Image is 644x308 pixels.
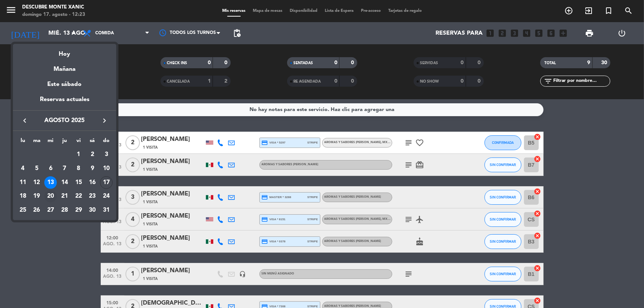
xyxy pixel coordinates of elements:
div: 24 [100,190,113,203]
th: miércoles [44,136,58,148]
td: 15 de agosto de 2025 [72,176,86,190]
div: 26 [31,204,43,217]
div: 29 [72,204,85,217]
td: AGO. [16,148,72,162]
td: 18 de agosto de 2025 [16,190,30,204]
div: Reservas actuales [13,95,116,110]
div: 18 [17,190,29,203]
button: keyboard_arrow_right [98,116,111,125]
th: domingo [99,136,113,148]
td: 2 de agosto de 2025 [86,148,100,162]
div: Mañana [13,59,116,74]
div: 9 [86,162,99,175]
td: 14 de agosto de 2025 [58,176,72,190]
div: 11 [17,176,29,189]
div: 17 [100,176,113,189]
td: 7 de agosto de 2025 [58,162,72,176]
td: 31 de agosto de 2025 [99,203,113,217]
div: 5 [31,162,43,175]
td: 28 de agosto de 2025 [58,203,72,217]
td: 13 de agosto de 2025 [44,176,58,190]
td: 5 de agosto de 2025 [30,162,44,176]
td: 17 de agosto de 2025 [99,176,113,190]
div: 6 [44,162,57,175]
i: keyboard_arrow_left [20,116,29,125]
div: 21 [58,190,71,203]
th: lunes [16,136,30,148]
div: 14 [58,176,71,189]
div: 15 [72,176,85,189]
span: agosto 2025 [31,116,98,125]
div: 19 [31,190,43,203]
div: 22 [72,190,85,203]
div: 7 [58,162,71,175]
td: 10 de agosto de 2025 [99,162,113,176]
td: 20 de agosto de 2025 [44,190,58,204]
td: 1 de agosto de 2025 [72,148,86,162]
div: 30 [86,204,99,217]
div: Este sábado [13,74,116,95]
th: martes [30,136,44,148]
div: 27 [44,204,57,217]
td: 25 de agosto de 2025 [16,203,30,217]
div: 31 [100,204,113,217]
td: 24 de agosto de 2025 [99,190,113,204]
button: keyboard_arrow_left [18,116,31,125]
th: jueves [58,136,72,148]
i: keyboard_arrow_right [100,116,109,125]
div: 13 [44,176,57,189]
div: 4 [17,162,29,175]
td: 19 de agosto de 2025 [30,190,44,204]
div: 3 [100,148,113,161]
td: 4 de agosto de 2025 [16,162,30,176]
div: 8 [72,162,85,175]
div: 25 [17,204,29,217]
td: 9 de agosto de 2025 [86,162,100,176]
td: 21 de agosto de 2025 [58,190,72,204]
td: 27 de agosto de 2025 [44,203,58,217]
td: 29 de agosto de 2025 [72,203,86,217]
td: 23 de agosto de 2025 [86,190,100,204]
div: 12 [31,176,43,189]
td: 16 de agosto de 2025 [86,176,100,190]
th: viernes [72,136,86,148]
div: Hoy [13,44,116,59]
td: 3 de agosto de 2025 [99,148,113,162]
td: 6 de agosto de 2025 [44,162,58,176]
td: 26 de agosto de 2025 [30,203,44,217]
td: 8 de agosto de 2025 [72,162,86,176]
td: 11 de agosto de 2025 [16,176,30,190]
td: 12 de agosto de 2025 [30,176,44,190]
div: 1 [72,148,85,161]
td: 22 de agosto de 2025 [72,190,86,204]
div: 23 [86,190,99,203]
th: sábado [86,136,100,148]
div: 20 [44,190,57,203]
div: 10 [100,162,113,175]
div: 2 [86,148,99,161]
td: 30 de agosto de 2025 [86,203,100,217]
div: 28 [58,204,71,217]
div: 16 [86,176,99,189]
